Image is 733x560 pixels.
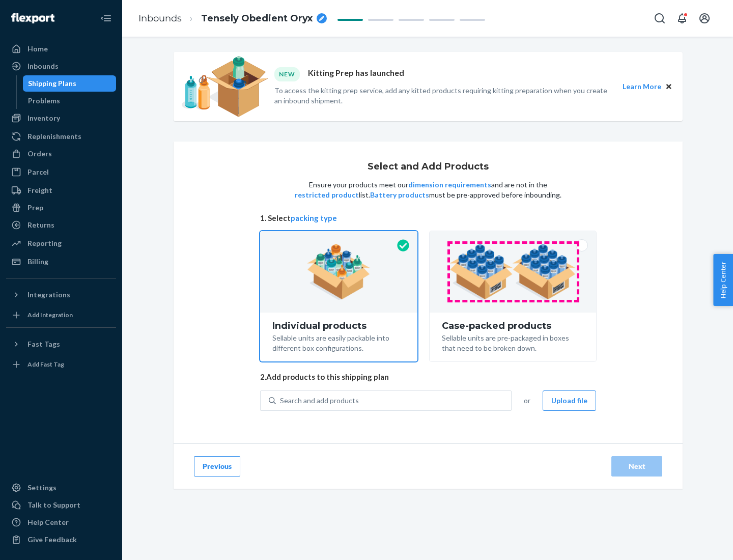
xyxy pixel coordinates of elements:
a: Orders [6,146,116,162]
button: Close Navigation [96,8,116,29]
a: Settings [6,480,116,496]
p: To access the kitting prep service, add any kitted products requiring kitting preparation when yo... [274,86,613,106]
button: Previous [194,456,240,477]
button: Learn More [623,81,661,92]
a: Add Integration [6,307,116,323]
a: Parcel [6,164,116,180]
div: Talk to Support [27,500,80,510]
a: Inbounds [6,58,116,74]
div: Orders [27,149,52,159]
div: Parcel [27,167,49,177]
a: Returns [6,217,116,233]
div: Inbounds [27,61,59,71]
div: Add Integration [27,311,73,319]
button: Give Feedback [6,531,116,548]
a: Home [6,41,116,57]
div: Freight [27,185,52,195]
button: Help Center [713,254,733,306]
div: Help Center [27,517,69,527]
div: Sellable units are easily packable into different box configurations. [272,331,405,353]
button: restricted product [295,190,359,200]
div: Reporting [27,238,62,248]
button: Upload file [543,390,596,411]
button: Fast Tags [6,336,116,352]
div: Sellable units are pre-packaged in boxes that need to be broken down. [442,331,584,353]
a: Add Fast Tag [6,356,116,373]
div: Search and add products [280,396,359,406]
div: Returns [27,220,54,230]
div: Add Fast Tag [27,360,64,369]
button: packing type [291,213,337,223]
div: Individual products [272,321,405,331]
span: 2. Add products to this shipping plan [260,372,596,382]
button: Integrations [6,287,116,303]
div: Integrations [27,290,70,300]
a: Shipping Plans [23,75,117,92]
p: Ensure your products meet our and are not in the list. must be pre-approved before inbounding. [294,180,562,200]
button: Close [663,81,674,92]
div: Case-packed products [442,321,584,331]
a: Reporting [6,235,116,251]
img: case-pack.59cecea509d18c883b923b81aeac6d0b.png [449,244,576,300]
div: Home [27,44,48,54]
button: Open Search Box [650,8,670,29]
a: Billing [6,254,116,270]
div: Shipping Plans [28,78,76,89]
img: Flexport logo [11,13,54,23]
img: individual-pack.facf35554cb0f1810c75b2bd6df2d64e.png [307,244,371,300]
a: Problems [23,93,117,109]
a: Freight [6,182,116,199]
div: Billing [27,257,48,267]
button: Open account menu [694,8,715,29]
button: Open notifications [672,8,692,29]
button: Battery products [370,190,429,200]
span: Tensely Obedient Oryx [201,12,313,25]
a: Inventory [6,110,116,126]
a: Prep [6,200,116,216]
a: Help Center [6,514,116,530]
a: Inbounds [138,13,182,24]
ol: breadcrumbs [130,4,335,34]
button: Next [611,456,662,477]
a: Talk to Support [6,497,116,513]
div: Replenishments [27,131,81,142]
div: Settings [27,483,57,493]
span: or [524,396,530,406]
button: dimension requirements [408,180,491,190]
div: Prep [27,203,43,213]
h1: Select and Add Products [368,162,489,172]
div: Inventory [27,113,60,123]
div: Problems [28,96,60,106]
div: Give Feedback [27,535,77,545]
div: Fast Tags [27,339,60,349]
span: 1. Select [260,213,596,223]
div: NEW [274,67,300,81]
p: Kitting Prep has launched [308,67,404,81]
div: Next [620,461,654,471]
a: Replenishments [6,128,116,145]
